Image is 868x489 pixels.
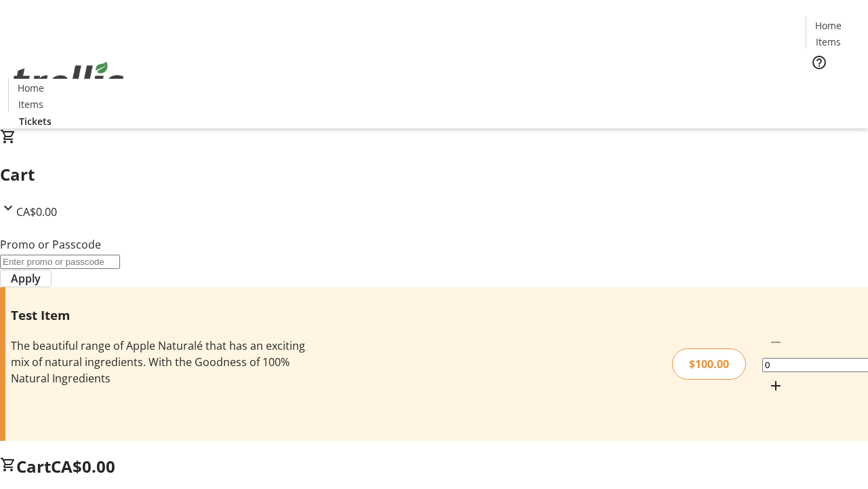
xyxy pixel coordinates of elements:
div: The beautiful range of Apple Naturalé that has an exciting mix of natural ingredients. With the G... [11,338,307,386]
img: Orient E2E Organization iZ420mQ27c's Logo [8,47,129,115]
span: Home [815,18,842,33]
h3: Test Item [11,306,307,325]
a: Items [9,97,52,111]
a: Tickets [8,114,62,128]
span: CA$0.00 [16,204,57,219]
span: Tickets [19,114,52,128]
span: Home [18,81,44,95]
button: Increment by one [762,372,789,399]
a: Tickets [806,79,860,93]
a: Home [806,18,850,33]
span: Tickets [816,79,849,93]
span: Apply [11,270,41,287]
button: Help [806,49,833,76]
span: CA$0.00 [51,455,115,477]
a: Items [806,35,850,49]
div: $100.00 [672,348,746,380]
a: Home [9,81,52,95]
span: Items [18,97,43,111]
span: Items [816,35,841,49]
